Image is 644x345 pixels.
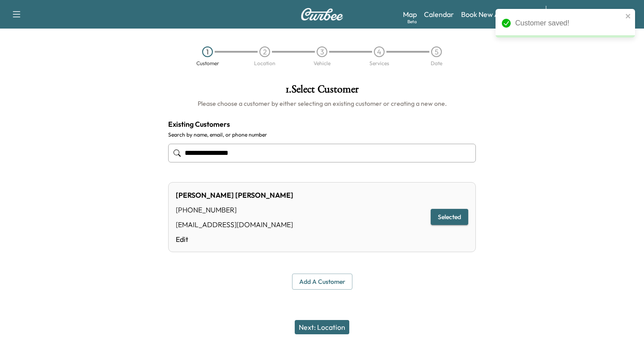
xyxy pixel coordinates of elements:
div: Vehicle [314,61,330,66]
div: 2 [259,46,270,57]
div: Customer saved! [515,18,623,29]
a: Calendar [424,9,454,20]
div: 1 [202,46,213,57]
div: [PERSON_NAME] [PERSON_NAME] [176,190,293,200]
h4: Existing Customers [168,119,476,129]
a: Book New Appointment [461,9,537,20]
img: Curbee Logo [301,8,343,21]
div: [EMAIL_ADDRESS][DOMAIN_NAME] [176,219,293,230]
div: Customer [196,61,219,66]
div: Location [254,61,275,66]
div: [PHONE_NUMBER] [176,204,293,215]
div: 3 [317,46,327,57]
button: Selected [431,209,468,225]
h1: 1 . Select Customer [168,84,476,99]
button: close [625,12,631,20]
button: Add a customer [292,274,352,290]
a: Edit [176,234,293,245]
a: MapBeta [403,9,417,20]
div: Date [431,61,442,66]
div: 5 [431,46,442,57]
div: Services [369,61,389,66]
div: 4 [374,46,385,57]
h6: Please choose a customer by either selecting an existing customer or creating a new one. [168,99,476,108]
label: Search by name, email, or phone number [168,131,476,138]
div: Beta [407,18,417,25]
button: Next: Location [295,320,349,334]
